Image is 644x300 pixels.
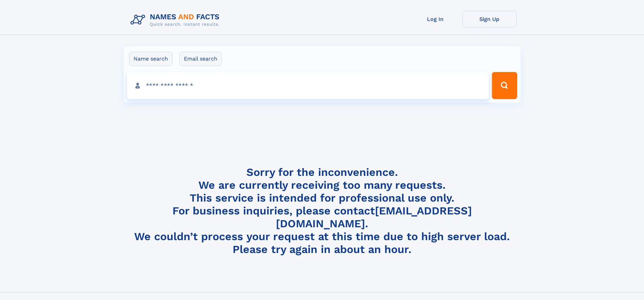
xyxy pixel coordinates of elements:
[129,52,172,66] label: Name search
[276,204,472,230] a: [EMAIL_ADDRESS][DOMAIN_NAME]
[128,166,517,256] h4: Sorry for the inconvenience. We are currently receiving too many requests. This service is intend...
[180,52,222,66] label: Email search
[492,72,517,99] button: Search Button
[127,72,489,99] input: search input
[462,11,517,27] a: Sign Up
[408,11,462,27] a: Log In
[128,11,225,29] img: Logo Names and Facts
